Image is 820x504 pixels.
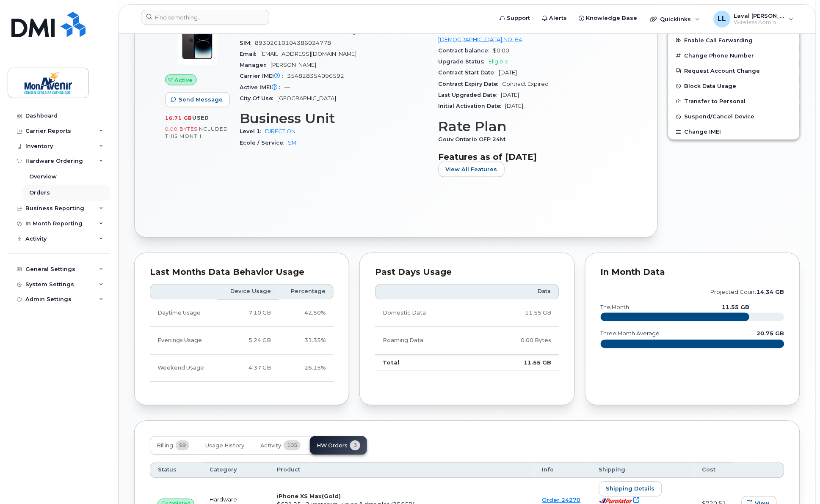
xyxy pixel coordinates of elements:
input: Find something... [141,10,269,25]
span: City Of Use [240,95,277,101]
td: 4.37 GB [218,355,279,382]
span: Send Message [179,96,223,104]
span: Knowledge Base [586,14,638,22]
div: Laval Lai Yoon Hin [708,11,800,27]
a: DIRECTION [265,128,295,134]
text: projected count [711,289,784,296]
span: Enable Call Forwarding [685,37,753,44]
span: [EMAIL_ADDRESS][DOMAIN_NAME] [260,51,356,57]
img: image20231002-3703462-by0d28.jpeg [172,15,223,66]
span: [DATE] [501,92,519,98]
td: 11.55 GB [478,300,559,327]
button: Transfer to Personal [668,94,800,109]
span: 354828354096592 [287,73,344,79]
td: 11.55 GB [478,355,559,371]
span: Active IMEI [240,84,284,90]
span: Quicklinks [660,16,691,22]
strong: iPhone XS Max [277,493,341,500]
span: Product [277,466,300,474]
div: Past Days Usage [375,268,559,277]
span: Ecole / Service [240,140,288,146]
span: Billing [157,443,173,449]
td: Domestic Data [375,300,478,327]
span: — [284,84,290,90]
span: LL [718,14,726,24]
span: Upgrade Status [439,58,489,65]
tr: Weekdays from 6:00pm to 8:00am [150,327,334,355]
a: Support [494,10,536,27]
span: [DATE] [505,103,524,109]
span: [GEOGRAPHIC_DATA] [277,95,336,101]
span: 99 [176,441,189,451]
button: Shipping details [599,482,662,497]
span: Manager [240,62,271,68]
text: this month [600,304,629,311]
tr: Friday from 6:00pm to Monday 8:00am [150,355,334,382]
span: [PERSON_NAME] [271,62,316,68]
span: Status [158,466,177,474]
span: Level 1 [240,128,265,134]
a: Knowledge Base [573,10,643,27]
span: Contract Start Date [439,69,499,76]
td: 26.15% [279,355,334,382]
h3: Rate Plan [439,119,627,134]
button: View All Features [439,162,505,177]
h3: Business Unit [240,111,428,126]
span: Contract balance [439,47,493,54]
td: Daytime Usage [150,300,218,327]
tspan: 14.34 GB [757,289,784,296]
td: 5.24 GB [218,327,279,355]
span: Category [210,466,237,474]
span: Activity [260,443,281,449]
text: three month average [600,331,660,337]
span: 89302610104386024778 [255,40,331,46]
span: Alerts [549,14,567,22]
th: Data [478,284,559,299]
span: 105 [284,441,301,451]
span: Usage History [205,443,244,449]
span: Contract Expiry Date [439,81,502,87]
button: Send Message [165,92,230,107]
text: 11.55 GB [722,304,749,311]
h3: Features as of [DATE] [439,152,627,162]
button: Block Data Usage [668,79,800,94]
button: Enable Call Forwarding [668,33,800,48]
td: Evenings Usage [150,327,218,355]
span: Email [240,51,260,57]
div: In Month Data [601,268,784,277]
a: Alerts [536,10,573,27]
span: View All Features [446,165,497,173]
td: 42.50% [279,300,334,327]
span: Wireless Admin [734,19,785,26]
span: [DATE] [499,69,517,76]
button: Request Account Change [668,63,800,79]
td: Total [375,355,478,371]
span: Laval [PERSON_NAME] [734,12,785,19]
span: 0.00 Bytes [165,126,197,132]
th: Device Usage [218,284,279,299]
span: Cost [702,466,716,474]
td: 31.35% [279,327,334,355]
span: used [192,115,209,121]
button: Change Phone Number [668,48,800,63]
span: Shipping [599,466,626,474]
span: Last Upgraded Date [439,92,501,98]
img: purolator-9dc0d6913a5419968391dc55414bb4d415dd17fc9089aa56d78149fa0af40473.png [599,499,633,504]
span: (Gold) [322,493,341,500]
span: Suspend/Cancel Device [685,114,755,120]
div: Last Months Data Behavior Usage [150,268,334,277]
button: Suspend/Cancel Device [668,109,800,124]
td: Weekend Usage [150,355,218,382]
td: Roaming Data [375,327,478,355]
a: Order 24270 [542,497,581,504]
a: Open shipping details in new tab [599,497,640,504]
span: Active [175,76,193,84]
span: Contract Expired [502,81,549,87]
text: 20.75 GB [757,331,784,337]
span: Shipping details [606,485,655,493]
span: SIM [240,40,255,46]
td: 7.10 GB [218,300,279,327]
span: 16.71 GB [165,115,192,121]
span: $0.00 [493,47,510,54]
span: Eligible [489,58,509,65]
